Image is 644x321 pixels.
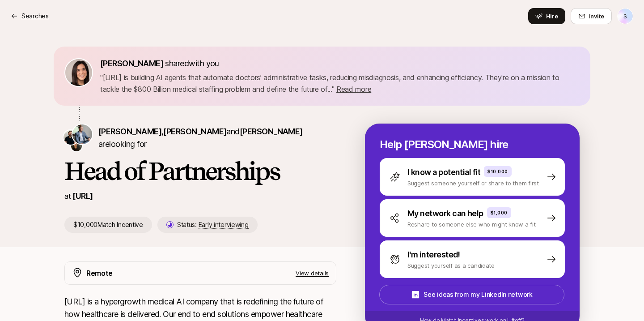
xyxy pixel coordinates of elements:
[21,11,49,21] p: Searches
[199,221,249,229] span: Early interviewing
[589,12,604,21] span: Invite
[424,289,532,300] p: See ideas from my LinkedIn network
[491,209,508,216] p: $1,000
[296,269,329,278] p: View details
[72,124,92,144] img: Taylor Berghane
[64,217,152,233] p: $10,000 Match Incentive
[336,85,371,94] span: Read more
[407,261,495,270] p: Suggest yourself as a candidate
[487,168,508,175] p: $10,000
[64,190,71,202] p: at
[100,59,163,68] span: [PERSON_NAME]
[407,248,460,261] p: I'm interested!
[161,127,226,136] span: ,
[407,220,536,229] p: Reshare to someone else who might know a fit
[407,207,483,220] p: My network can help
[189,59,219,68] span: with you
[528,8,565,24] button: Hire
[617,8,633,24] button: S
[407,179,539,188] p: Suggest someone yourself or share to them first
[623,11,627,21] p: S
[571,8,612,24] button: Invite
[546,12,558,21] span: Hire
[65,59,92,86] img: 71d7b91d_d7cb_43b4_a7ea_a9b2f2cc6e03.jpg
[379,285,564,304] button: See ideas from my LinkedIn network
[226,127,302,136] span: and
[71,141,82,151] img: Myles Elliott
[64,130,78,145] img: Michael Tannenbaum
[86,267,113,279] p: Remote
[64,158,336,184] h1: Head of Partnerships
[163,127,226,136] span: [PERSON_NAME]
[407,166,480,179] p: I know a potential fit
[240,127,303,136] span: [PERSON_NAME]
[100,57,223,70] p: shared
[100,72,580,95] p: " [URL] is building AI agents that automate doctors’ administrative tasks, reducing misdiagnosis,...
[98,127,161,136] span: [PERSON_NAME]
[177,219,249,230] p: Status:
[72,191,93,201] a: [URL]
[380,138,565,151] p: Help [PERSON_NAME] hire
[98,125,336,150] p: are looking for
